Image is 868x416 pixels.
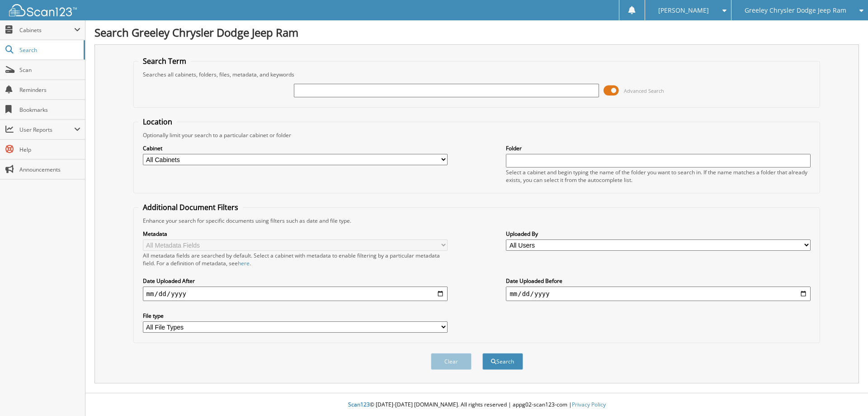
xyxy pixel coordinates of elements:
[506,287,811,301] input: end
[143,252,448,267] div: All metadata fields are searched by default. Select a cabinet with metadata to enable filtering b...
[19,146,80,153] span: Help
[506,144,811,152] label: Folder
[745,8,846,13] span: Greeley Chrysler Dodge Jeep Ram
[19,26,74,34] span: Cabinets
[506,168,811,184] div: Select a cabinet and begin typing the name of the folder you want to search in. If the name match...
[19,86,80,94] span: Reminders
[138,117,177,127] legend: Location
[85,394,868,416] div: © [DATE]-[DATE] [DOMAIN_NAME]. All rights reserved | appg02-scan123-com |
[506,230,811,238] label: Uploaded By
[143,312,448,320] label: File type
[238,259,250,267] a: here
[19,126,74,134] span: User Reports
[19,66,80,74] span: Scan
[431,353,472,370] button: Clear
[348,401,370,408] span: Scan123
[138,56,191,66] legend: Search Term
[143,277,448,285] label: Date Uploaded After
[138,71,816,78] div: Searches all cabinets, folders, files, metadata, and keywords
[9,4,77,16] img: scan123-logo-white.svg
[138,202,243,212] legend: Additional Document Filters
[143,287,448,301] input: start
[572,401,606,408] a: Privacy Policy
[482,353,523,370] button: Search
[94,25,859,40] h1: Search Greeley Chrysler Dodge Jeep Ram
[19,166,80,173] span: Announcements
[138,131,816,139] div: Optionally limit your search to a particular cabinet or folder
[19,106,80,114] span: Bookmarks
[19,46,79,54] span: Search
[138,217,816,225] div: Enhance your search for specific documents using filters such as date and file type.
[624,87,664,94] span: Advanced Search
[506,277,811,285] label: Date Uploaded Before
[143,230,448,238] label: Metadata
[143,144,448,152] label: Cabinet
[658,8,709,13] span: [PERSON_NAME]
